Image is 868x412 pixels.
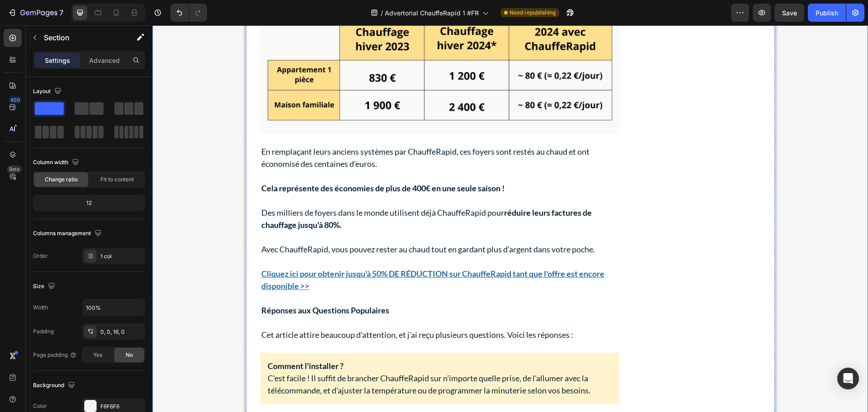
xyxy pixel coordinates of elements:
[152,25,868,412] iframe: Design area
[93,351,102,359] span: Yes
[109,181,466,206] p: Des milliers de foyers dans le monde utilisent déjà ChauffeRapid pour
[9,96,22,104] div: 450
[100,328,143,336] div: 0, 0, 16, 0
[109,243,452,265] a: Cliquez ici pour obtenir jusqu'à 50% DE RÉDUCTION sur ChauffeRapid tant que l'offre est encore di...
[33,252,48,260] div: Order
[89,56,120,65] p: Advanced
[59,7,63,18] p: 7
[126,351,133,359] span: No
[774,4,804,22] button: Save
[33,379,77,392] div: Background
[109,280,237,290] strong: Réponses aux Questions Populaires
[100,403,143,411] div: F6F6F6
[33,327,54,336] div: Padding
[33,303,48,312] div: Width
[33,156,81,169] div: Column width
[100,252,143,260] div: 1 col
[33,280,57,293] div: Size
[33,85,63,98] div: Layout
[45,175,78,184] span: Change ratio
[509,9,556,17] span: Need republishing
[33,351,77,359] div: Page padding
[381,8,383,18] span: /
[109,303,466,316] p: Cet article attire beaucoup d'attention, et j'ai reçu plusieurs questions. Voici les réponses :
[816,8,838,18] div: Publish
[115,347,460,371] p: C'est facile ! Il suffit de brancher ChauffeRapid sur n'importe quelle prise, de l'allumer avec l...
[385,8,479,18] span: Advertorial ChauffeRapid 1 #FR
[100,175,134,184] span: Fit to content
[7,166,22,173] div: Beta
[808,4,846,22] button: Publish
[837,368,859,389] div: Open Intercom Messenger
[109,218,466,230] p: Avec ChauffeRapid, vous pouvez rester au chaud tout en gardant plus d'argent dans votre poche.
[35,197,143,209] div: 12
[170,4,207,22] div: Undo/Redo
[33,227,104,240] div: Columns management
[45,56,70,65] p: Settings
[44,32,118,43] p: Section
[782,9,797,17] span: Save
[115,336,191,346] strong: Comment l'installer ?
[82,299,145,316] input: Auto
[109,158,352,168] strong: Cela représente des économies de plus de 400€ en une seule saison !
[109,120,466,145] p: En remplaçant leurs anciens systèmes par ChauffeRapid, ces foyers sont restés au chaud et ont éco...
[4,4,67,22] button: 7
[33,402,47,410] div: Color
